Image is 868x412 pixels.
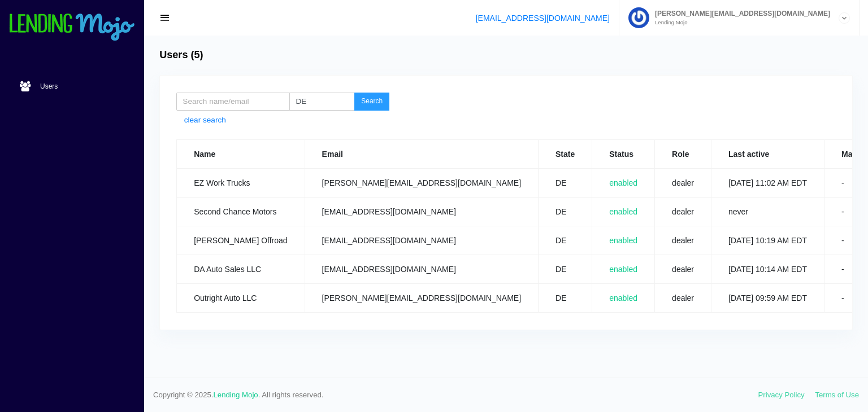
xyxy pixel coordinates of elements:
[305,140,538,169] th: Email
[592,140,655,169] th: Status
[289,93,355,111] input: State
[176,93,290,111] input: Search name/email
[159,49,203,62] h4: Users (5)
[177,284,305,313] td: Outright Auto LLC
[305,284,538,313] td: [PERSON_NAME][EMAIL_ADDRESS][DOMAIN_NAME]
[655,284,711,313] td: dealer
[305,198,538,226] td: [EMAIL_ADDRESS][DOMAIN_NAME]
[177,255,305,284] td: DA Auto Sales LLC
[539,140,592,169] th: State
[609,236,637,245] span: enabled
[655,255,711,284] td: dealer
[305,169,538,198] td: [PERSON_NAME][EMAIL_ADDRESS][DOMAIN_NAME]
[711,169,824,198] td: [DATE] 11:02 AM EDT
[711,226,824,255] td: [DATE] 10:19 AM EDT
[609,207,637,216] span: enabled
[655,169,711,198] td: dealer
[214,391,258,399] a: Lending Mojo
[476,14,610,23] a: [EMAIL_ADDRESS][DOMAIN_NAME]
[539,169,592,198] td: DE
[40,83,58,90] span: Users
[354,93,389,111] button: Search
[711,198,824,226] td: never
[8,14,136,42] img: logo-small.png
[305,255,538,284] td: [EMAIL_ADDRESS][DOMAIN_NAME]
[305,226,538,255] td: [EMAIL_ADDRESS][DOMAIN_NAME]
[539,198,592,226] td: DE
[655,226,711,255] td: dealer
[609,265,637,274] span: enabled
[628,7,649,28] img: Profile image
[177,169,305,198] td: EZ Work Trucks
[177,140,305,169] th: Name
[711,140,824,169] th: Last active
[539,284,592,313] td: DE
[609,293,637,303] span: enabled
[184,115,226,126] a: clear search
[711,255,824,284] td: [DATE] 10:14 AM EDT
[815,391,859,399] a: Terms of Use
[649,10,830,17] span: [PERSON_NAME][EMAIL_ADDRESS][DOMAIN_NAME]
[711,284,824,313] td: [DATE] 09:59 AM EDT
[539,255,592,284] td: DE
[609,178,637,187] span: enabled
[649,20,830,25] small: Lending Mojo
[539,226,592,255] td: DE
[153,389,758,401] span: Copyright © 2025. . All rights reserved.
[655,140,711,169] th: Role
[758,391,805,399] a: Privacy Policy
[177,226,305,255] td: [PERSON_NAME] Offroad
[655,198,711,226] td: dealer
[177,198,305,226] td: Second Chance Motors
